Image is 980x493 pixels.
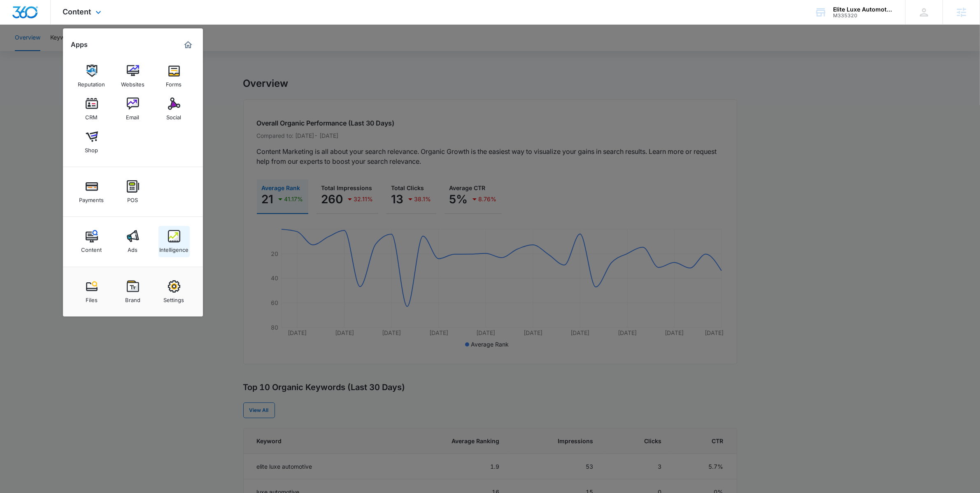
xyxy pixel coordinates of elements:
div: Websites [121,77,144,88]
div: Reputation [78,77,105,88]
div: Social [167,110,182,121]
div: Forms [166,77,182,88]
a: Ads [117,226,149,257]
h2: Apps [71,41,88,49]
div: Settings [164,293,184,303]
a: Forms [158,60,190,92]
a: Files [76,276,107,307]
span: Content [63,7,91,16]
div: account name [833,6,893,13]
a: Email [117,93,149,125]
a: Websites [117,60,149,92]
div: Intelligence [159,242,189,253]
div: Payments [79,193,104,203]
div: Email [126,110,140,121]
a: Intelligence [158,226,190,257]
a: Marketing 360® Dashboard [182,38,195,51]
a: Reputation [76,60,107,92]
a: Shop [76,126,107,158]
a: POS [117,176,149,207]
a: CRM [76,93,107,125]
div: Ads [128,242,138,253]
a: Settings [158,276,190,307]
div: POS [128,193,138,203]
a: Social [158,93,190,125]
div: Files [86,293,98,303]
div: CRM [86,110,98,121]
div: Content [81,242,102,253]
div: account id [833,13,893,19]
div: Brand [125,293,140,303]
a: Content [76,226,107,257]
div: Shop [85,143,98,153]
a: Payments [76,176,107,207]
a: Brand [117,276,149,307]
